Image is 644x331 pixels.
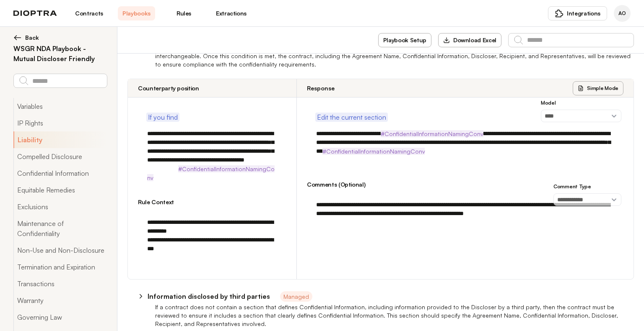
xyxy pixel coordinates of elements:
h3: Response [307,84,335,92]
button: Non-Use and Non-Disclosure [13,242,107,259]
button: Liability [13,131,107,148]
button: Variables [13,98,107,115]
a: Extractions [213,6,250,21]
button: IP Rights [13,115,107,131]
button: Maintenance of Confidentiality [13,215,107,242]
button: Governing Law [13,309,107,326]
div: Andrii Onysko [614,5,631,22]
button: Termination and Expiration [13,259,107,275]
button: Edit the current section [315,113,388,122]
button: Simple Mode [573,81,623,95]
h3: Counterparty position [138,84,199,92]
a: Playbooks [118,6,155,21]
img: logo [13,10,57,16]
span: Back [25,33,39,42]
a: Contracts [70,6,108,21]
strong: #ConfidentialInformationNamingConv [147,165,275,181]
button: If you find [146,113,179,122]
h2: WSGR NDA Playbook - Mutual Discloser Friendly [13,44,107,64]
span: Edit the current section [317,112,386,122]
select: Comment Type [553,193,621,206]
p: If a contract does not contain a section that defines Confidential Information, including informa... [155,303,634,328]
button: Playbook Setup [378,33,431,47]
button: Equitable Remedies [13,182,107,198]
p: Information disclosed by third parties [148,291,270,301]
button: Compelled Disclosure [13,148,107,165]
button: Transactions [13,275,107,292]
span: Managed [280,291,312,302]
h3: Comment Type [553,183,621,190]
span: AO [618,10,626,17]
img: puzzle [555,9,563,18]
button: Exclusions [13,198,107,215]
button: Confidential Information [13,165,107,182]
select: Model [541,110,621,122]
h3: Rule Context [138,198,286,206]
button: Download Excel [438,33,501,47]
strong: #ConfidentialInformationNamingConv [381,130,483,137]
img: left arrow [13,33,22,42]
span: Integrations [567,9,600,18]
strong: #ConfidentialInformationNamingConv [322,148,425,155]
button: Back [13,33,107,42]
h3: Model [541,100,621,106]
span: If you find [148,112,178,122]
h3: Comments (Optional) [307,180,623,189]
button: Warranty [13,292,107,309]
button: Integrations [548,6,607,21]
a: Rules [165,6,203,21]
